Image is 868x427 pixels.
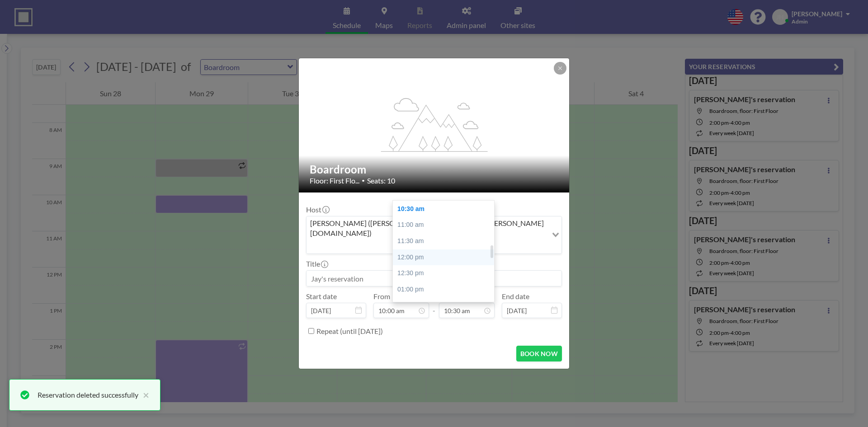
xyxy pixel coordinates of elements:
[373,292,390,301] label: From
[362,177,365,184] span: •
[393,282,499,298] div: 01:00 pm
[38,389,138,400] div: Reservation deleted successfully
[307,216,561,254] div: Search for option
[310,176,359,185] span: Floor: First Flo...
[433,295,435,315] span: -
[393,297,499,314] div: 01:30 pm
[306,259,327,268] label: Title
[138,389,149,400] button: close
[308,218,546,239] span: [PERSON_NAME] ([PERSON_NAME][EMAIL_ADDRESS][PERSON_NAME][DOMAIN_NAME])
[310,163,559,176] h2: Boardroom
[381,97,488,151] g: flex-grow: 1.2;
[393,217,499,233] div: 11:00 am
[502,292,529,301] label: End date
[306,205,329,214] label: Host
[316,327,383,336] label: Repeat (until [DATE])
[306,292,337,301] label: Start date
[307,240,547,252] input: Search for option
[516,346,562,361] button: BOOK NOW
[393,201,499,217] div: 10:30 am
[367,176,395,185] span: Seats: 10
[393,249,499,266] div: 12:00 pm
[307,271,561,286] input: Jay's reservation
[393,233,499,249] div: 11:30 am
[393,265,499,282] div: 12:30 pm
